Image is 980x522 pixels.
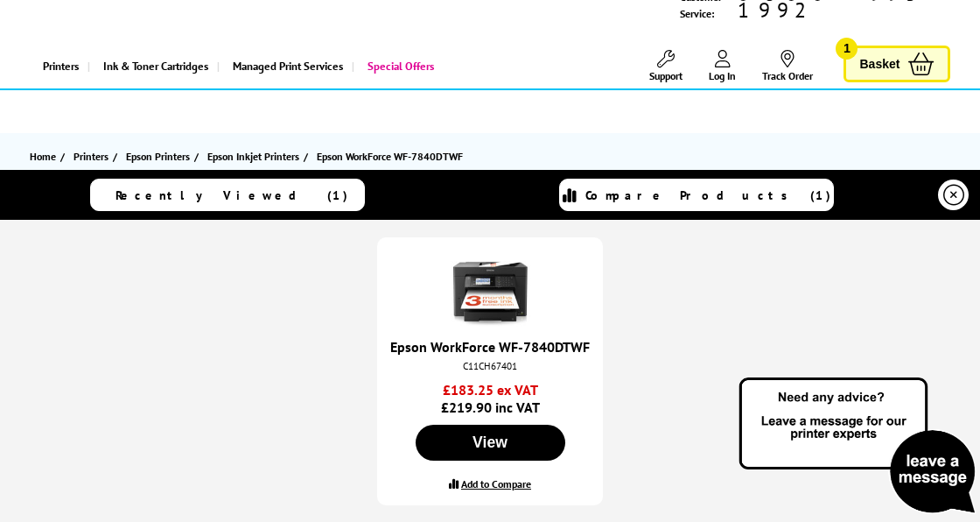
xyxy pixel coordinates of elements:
span: Epson Printers [126,147,190,166]
a: Special Offers [352,44,443,88]
span: Home [30,147,56,166]
span: Ink & Toner Cartridges [103,44,208,88]
span: Log In [709,69,736,82]
a: Compare Products (1) [559,179,834,211]
a: Track Order [762,50,813,82]
a: Printers [73,147,113,166]
span: Printers [73,147,108,166]
span: 1 [836,38,857,60]
a: Managed Print Services [217,44,352,88]
a: Printers [30,44,87,88]
span: Recently Viewed (1) [115,187,348,203]
a: Recently Viewed (1) [90,179,365,211]
label: Add to Compare [461,477,531,490]
span: Epson Inkjet Printers [207,147,299,166]
span: Support [649,69,682,82]
a: Epson WorkForce WF-7840DTWF [390,338,590,356]
a: Log In [709,50,736,82]
span: £219.90 inc VAT [390,381,590,416]
a: Basket 1 [843,46,950,83]
span: Basket [859,53,899,76]
span: Compare Products (1) [585,187,831,203]
div: C11CH67401 [395,360,585,372]
span: £183.25 ex VAT [390,381,590,399]
a: Epson WorkForce WF-7840DTWF [317,147,467,166]
a: Epson Inkjet Printers [207,147,304,166]
span: Epson WorkForce WF-7840DTWF [317,147,463,166]
a: Epson Printers [126,147,194,166]
a: Home [30,147,60,166]
img: epson-wf-7840-front-subscription-small.jpg [446,247,534,335]
a: Support [649,50,682,82]
a: Ink & Toner Cartridges [87,44,217,88]
img: Open Live Chat window [735,375,980,518]
button: View [416,425,565,461]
